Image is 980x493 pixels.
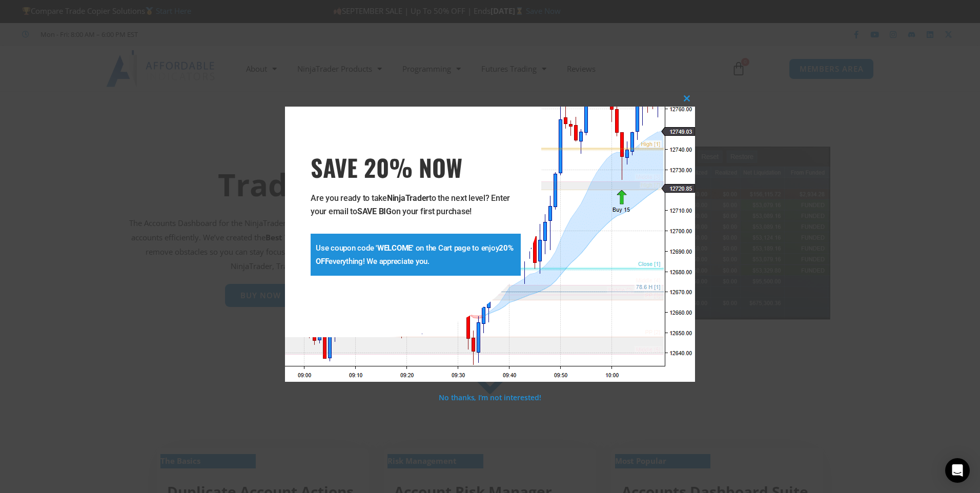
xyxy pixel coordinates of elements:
div: Open Intercom Messenger [945,458,970,483]
p: Use coupon code ' ' on the Cart page to enjoy everything! We appreciate you. [316,241,516,268]
h3: SAVE 20% NOW [311,153,521,181]
strong: WELCOME [377,243,412,253]
strong: NinjaTrader [387,193,429,203]
strong: SAVE BIG [357,207,392,216]
a: No thanks, I’m not interested! [439,393,541,402]
strong: 20% OFF [316,243,514,266]
p: Are you ready to take to the next level? Enter your email to on your first purchase! [311,192,521,218]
